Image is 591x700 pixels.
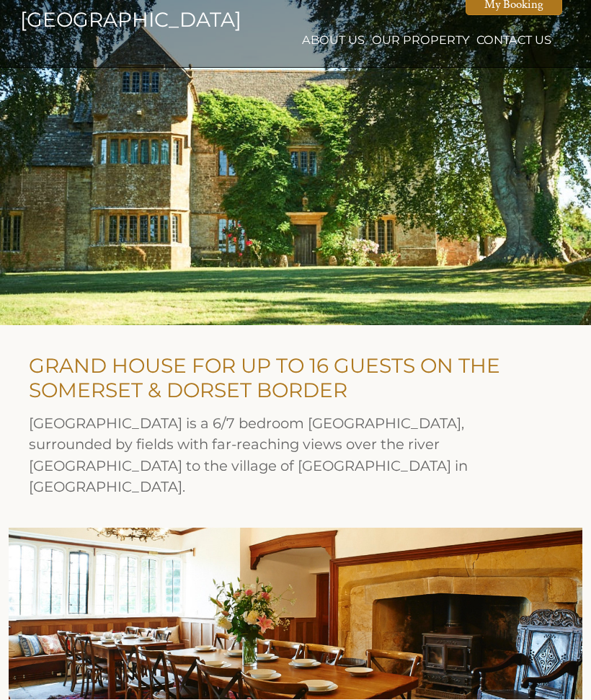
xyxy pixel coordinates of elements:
[20,7,154,32] a: [GEOGRAPHIC_DATA]
[302,32,365,47] a: About Us
[476,32,551,47] a: Contact Us
[29,413,545,498] h2: [GEOGRAPHIC_DATA] is a 6/7 bedroom [GEOGRAPHIC_DATA], surrounded by fields with far-reaching view...
[29,353,545,402] h1: GRAND HOUSE FOR UP TO 16 GUESTS ON THE SOMERSET & DORSET BORDER
[372,32,469,47] a: Our Property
